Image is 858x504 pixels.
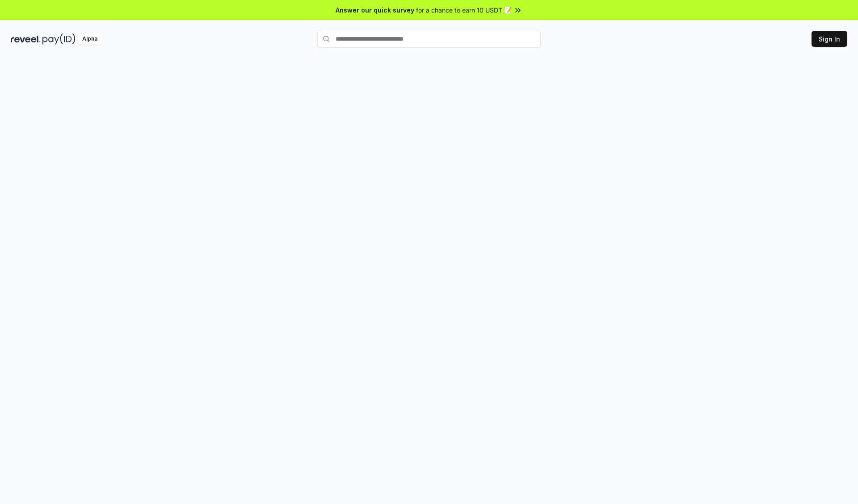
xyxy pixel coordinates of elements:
img: reveel_dark [11,33,41,45]
span: Answer our quick survey [336,5,414,15]
img: pay_id [42,33,76,45]
div: Alpha [77,33,102,45]
button: Sign In [812,31,847,47]
span: for a chance to earn 10 USDT 📝 [416,5,512,15]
